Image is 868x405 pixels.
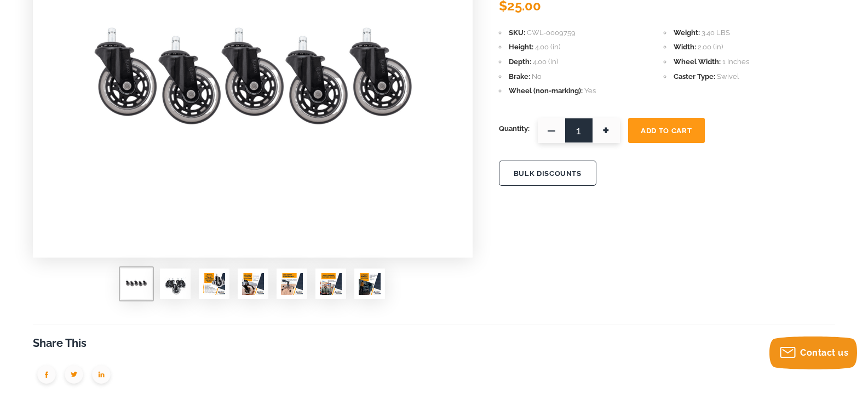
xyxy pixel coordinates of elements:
[509,87,583,95] span: Wheel (non-marking)
[538,118,565,143] span: —
[674,58,721,66] span: Wheel Width
[509,28,525,37] span: SKU
[698,43,723,51] span: 2.00 (in)
[722,58,749,66] span: 1 Inches
[717,72,739,81] span: Swivel
[674,28,700,37] span: Weight
[33,362,60,390] img: group-1950.png
[509,43,533,51] span: Height
[33,335,835,351] h3: Share This
[499,118,530,140] span: Quantity
[674,43,696,51] span: Width
[203,273,225,295] img: LINCO Heavy Duty Office Chair Casters 3" - Set of 5 Polyurethane Swivel Wheels (600 LBS Cap Combi...
[359,273,381,295] img: LINCO Heavy Duty Office Chair Casters 3" - Set of 5 Polyurethane Swivel Wheels (600 LBS Cap Combi...
[60,362,88,390] img: group-1949.png
[281,273,303,295] img: LINCO Heavy Duty Office Chair Casters 3" - Set of 5 Polyurethane Swivel Wheels (600 LBS Cap Combi...
[242,273,264,295] img: LINCO Heavy Duty Office Chair Casters 3" - Set of 5 Polyurethane Swivel Wheels (600 LBS Cap Combi...
[88,362,115,390] img: group-1951.png
[769,336,857,369] button: Contact us
[702,28,730,37] span: 3.40 LBS
[533,58,558,66] span: 4.00 (in)
[535,43,560,51] span: 4.00 (in)
[584,87,596,95] span: Yes
[628,118,705,143] button: Add To Cart
[532,72,542,81] span: No
[527,28,576,37] span: CWL-0009759
[499,161,596,186] button: BULK DISCOUNTS
[509,72,530,81] span: Brake
[320,273,342,295] img: LINCO Heavy Duty Office Chair Casters 3" - Set of 5 Polyurethane Swivel Wheels (600 LBS Cap Combi...
[674,72,715,81] span: Caster Type
[641,127,692,135] span: Add To Cart
[593,118,620,143] span: +
[125,273,147,295] img: LINCO Heavy Duty Office Chair Casters 3" - Set of 5 Polyurethane Swivel Wheels (600 LBS Cap Combi...
[509,58,531,66] span: Depth
[800,347,848,358] span: Contact us
[164,273,186,295] img: LINCO Heavy Duty Office Chair Casters 3" - Set of 5 Polyurethane Swivel Wheels (600 LBS Cap Combi...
